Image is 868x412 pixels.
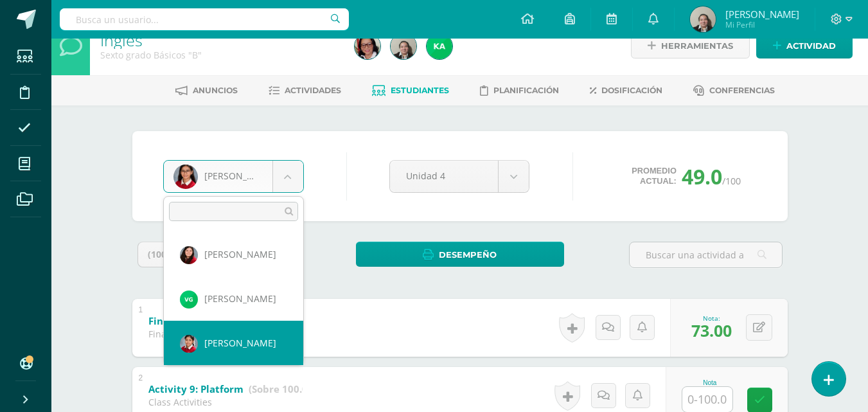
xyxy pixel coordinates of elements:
[180,335,198,353] img: efab273c82d78628aabb097c5abc27c7.png
[204,337,276,349] span: [PERSON_NAME]
[204,292,276,305] span: [PERSON_NAME]
[180,246,198,264] img: 6f39527b8add6eae0c9159a345507ed6.png
[180,291,198,309] img: 1cd17e7a240082bc52f72eec9e9dcbf6.png
[204,248,276,260] span: [PERSON_NAME]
